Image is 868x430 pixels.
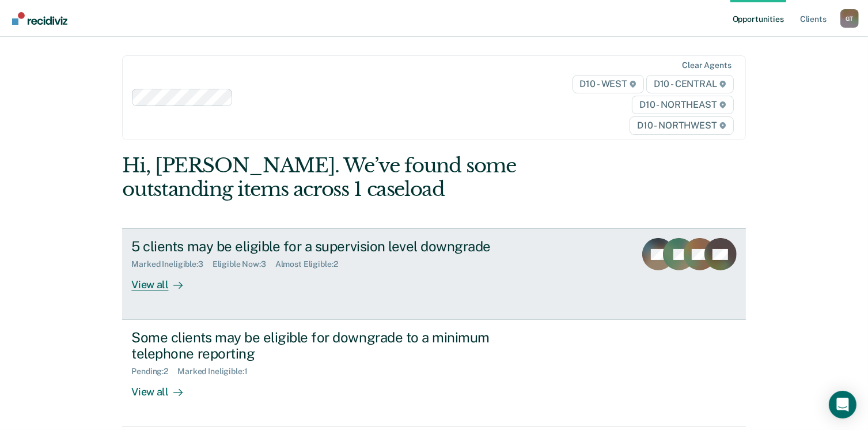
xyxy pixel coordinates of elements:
span: D10 - CENTRAL [646,75,734,93]
div: Marked Ineligible : 3 [131,259,212,269]
div: Clear agents [682,61,731,70]
span: D10 - NORTHWEST [630,116,733,135]
a: 5 clients may be eligible for a supervision level downgradeMarked Ineligible:3Eligible Now:3Almos... [122,228,745,319]
div: Open Intercom Messenger [829,391,856,418]
img: Recidiviz [12,12,67,25]
div: Pending : 2 [131,367,177,376]
div: Marked Ineligible : 1 [177,367,256,376]
div: Hi, [PERSON_NAME]. We’ve found some outstanding items across 1 caseload [122,154,621,201]
a: Some clients may be eligible for downgrade to a minimum telephone reportingPending:2Marked Inelig... [122,320,745,427]
div: Some clients may be eligible for downgrade to a minimum telephone reporting [131,329,536,363]
div: 5 clients may be eligible for a supervision level downgrade [131,238,536,255]
div: Almost Eligible : 2 [275,259,347,269]
span: D10 - NORTHEAST [632,96,733,114]
div: View all [131,376,196,399]
span: D10 - WEST [573,75,644,93]
div: View all [131,269,196,292]
div: G T [840,9,859,28]
button: Profile dropdown button [840,9,859,28]
div: Eligible Now : 3 [213,259,275,269]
